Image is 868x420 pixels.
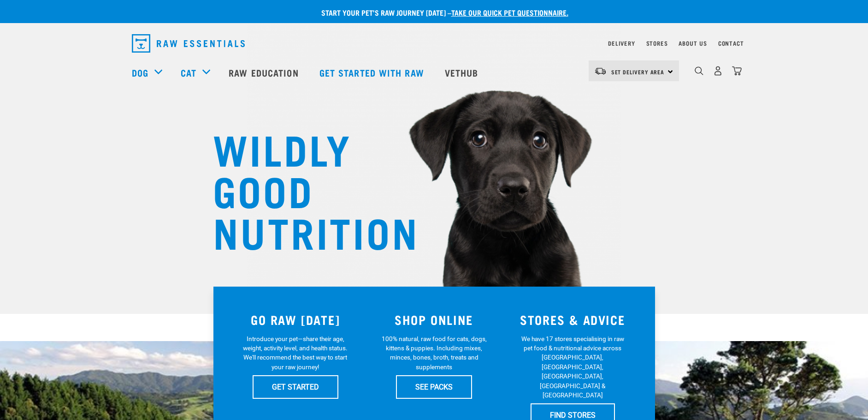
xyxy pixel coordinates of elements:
[310,54,436,91] a: Get started with Raw
[646,42,668,45] a: Stores
[380,334,488,372] p: 100% natural, raw food for cats, dogs, kittens & puppies. Including mixes, minces, bones, broth, ...
[396,375,472,398] a: SEE PACKS
[611,70,665,73] span: Set Delivery Area
[695,66,703,75] img: home-icon-1@2x.png
[132,34,245,53] img: Raw Essentials Logo
[219,54,310,91] a: Raw Education
[370,312,498,327] h3: SHOP ONLINE
[519,334,627,400] p: We have 17 stores specialising in raw pet food & nutritional advice across [GEOGRAPHIC_DATA], [GE...
[181,66,196,79] a: Cat
[241,334,349,372] p: Introduce your pet—share their age, weight, activity level, and health status. We'll recommend th...
[718,42,744,45] a: Contact
[253,375,338,398] a: GET STARTED
[213,127,397,252] h1: WILDLY GOOD NUTRITION
[679,42,707,45] a: About Us
[132,66,148,79] a: Dog
[509,312,637,327] h3: STORES & ADVICE
[232,312,360,327] h3: GO RAW [DATE]
[732,66,742,76] img: home-icon@2x.png
[436,54,490,91] a: Vethub
[608,42,635,45] a: Delivery
[713,66,723,76] img: user.png
[594,67,607,75] img: van-moving.png
[451,10,568,14] a: take our quick pet questionnaire.
[124,30,744,56] nav: dropdown navigation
